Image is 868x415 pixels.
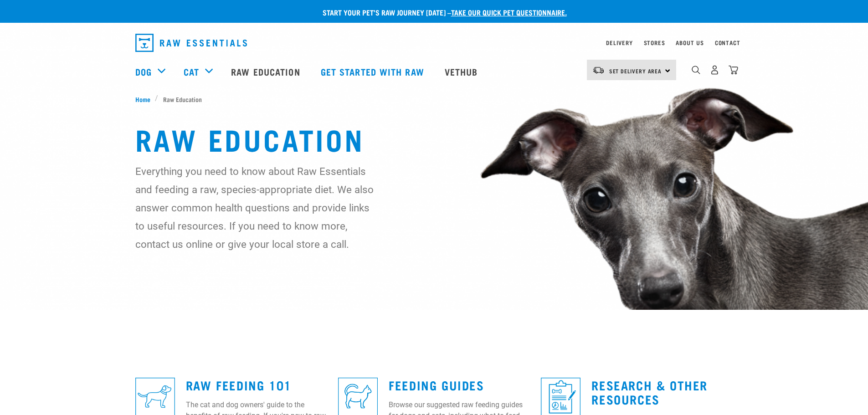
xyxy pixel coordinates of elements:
[135,34,247,52] img: Raw Essentials Logo
[436,53,489,90] a: Vethub
[710,65,719,75] img: user.png
[184,65,199,78] a: Cat
[592,66,605,74] img: van-moving.png
[609,69,662,72] span: Set Delivery Area
[186,381,292,388] a: Raw Feeding 101
[135,94,150,104] span: Home
[135,94,155,104] a: Home
[389,381,484,388] a: Feeding Guides
[591,381,708,402] a: Research & Other Resources
[606,41,632,44] a: Delivery
[128,30,740,56] nav: dropdown navigation
[135,65,152,78] a: Dog
[222,53,311,90] a: Raw Education
[135,122,733,155] h1: Raw Education
[312,53,436,90] a: Get started with Raw
[135,162,375,253] p: Everything you need to know about Raw Essentials and feeding a raw, species-appropriate diet. We ...
[644,41,665,44] a: Stores
[729,65,738,75] img: home-icon@2x.png
[451,10,567,14] a: take our quick pet questionnaire.
[135,94,733,104] nav: breadcrumbs
[692,66,700,74] img: home-icon-1@2x.png
[715,41,740,44] a: Contact
[676,41,704,44] a: About Us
